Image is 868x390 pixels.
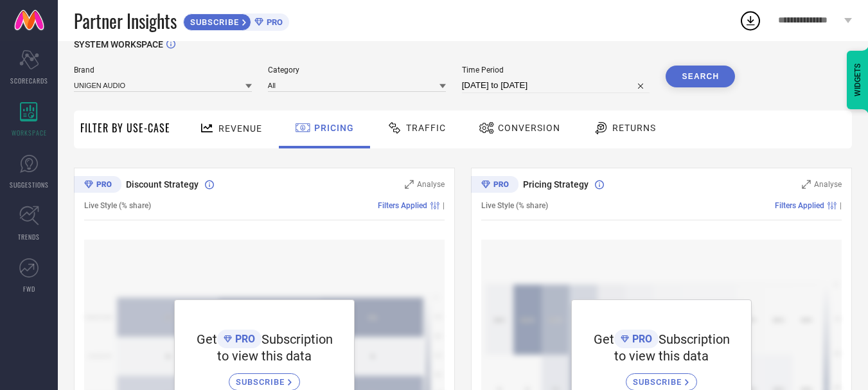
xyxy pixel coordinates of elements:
span: Live Style (% share) [84,201,151,210]
span: Partner Insights [74,8,177,34]
span: Pricing Strategy [523,179,589,190]
span: Analyse [814,180,842,189]
span: Subscription [261,332,333,347]
span: SCORECARDS [10,76,48,85]
span: to view this data [217,348,312,364]
div: Premium [471,176,518,195]
span: | [443,201,445,210]
span: to view this data [614,348,709,364]
span: Conversion [498,123,560,133]
span: SUGGESTIONS [10,180,49,190]
span: Analyse [417,180,445,189]
div: Open download list [739,9,762,32]
span: SUBSCRIBE [184,17,242,27]
span: PRO [232,333,255,345]
span: WORKSPACE [12,128,47,137]
span: Get [594,332,614,347]
span: Time Period [462,66,650,75]
span: Filters Applied [378,201,427,210]
span: TRENDS [18,232,40,242]
span: PRO [263,17,283,27]
span: SYSTEM WORKSPACE [74,39,163,49]
span: Traffic [406,123,446,133]
span: Brand [74,66,252,75]
span: SUBSCRIBE [633,377,685,387]
span: Returns [612,123,656,133]
span: SUBSCRIBE [236,377,288,387]
svg: Zoom [405,180,414,189]
span: Live Style (% share) [481,201,548,210]
span: Category [268,66,446,75]
span: Revenue [218,123,262,134]
span: Pricing [314,123,354,133]
div: Premium [74,176,121,195]
span: Filters Applied [775,201,824,210]
span: Subscription [659,332,730,347]
span: Filter By Use-Case [80,120,170,136]
span: Get [197,332,217,347]
input: Select time period [462,78,650,93]
span: FWD [23,284,35,294]
span: PRO [629,333,652,345]
a: SUBSCRIBEPRO [183,10,289,31]
svg: Zoom [802,180,811,189]
button: Search [666,66,735,87]
span: | [840,201,842,210]
span: Discount Strategy [126,179,199,190]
